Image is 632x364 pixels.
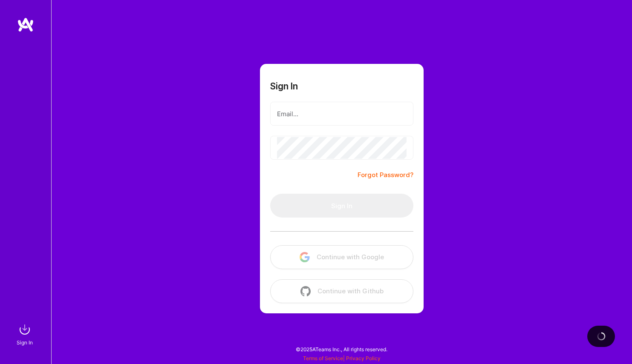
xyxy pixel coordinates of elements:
[51,338,632,360] div: © 2025 ATeams Inc., All rights reserved.
[300,286,311,296] img: icon
[16,321,33,338] img: sign in
[346,355,381,361] a: Privacy Policy
[300,252,310,262] img: icon
[303,355,343,361] a: Terms of Service
[270,81,298,92] h3: Sign In
[17,17,34,32] img: logo
[270,245,413,269] button: Continue with Google
[303,355,381,361] span: |
[595,330,607,342] img: loading
[358,170,413,180] a: Forgot Password?
[270,194,413,218] button: Sign In
[277,103,407,125] input: Email...
[270,279,413,303] button: Continue with Github
[17,338,33,347] div: Sign In
[18,321,33,347] a: sign inSign In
